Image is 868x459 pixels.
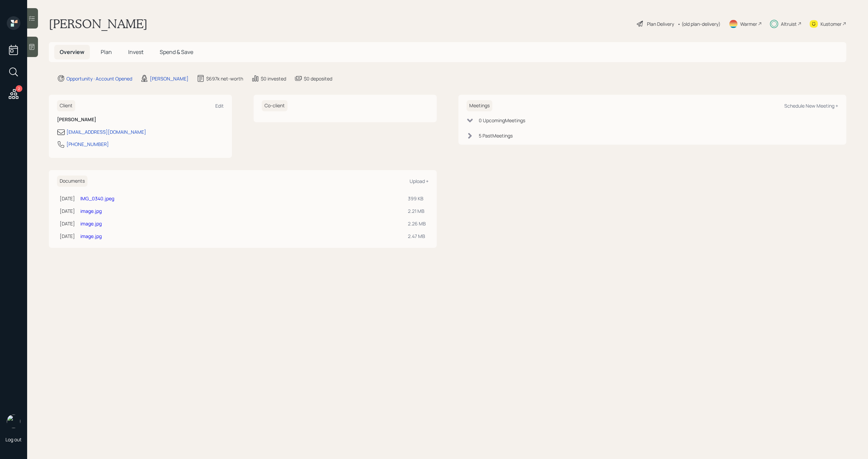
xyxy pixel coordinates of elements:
div: [PHONE_NUMBER] [66,141,109,148]
h6: Co-client [262,100,288,111]
span: Overview [60,48,84,56]
div: [DATE] [60,233,75,240]
h6: [PERSON_NAME] [57,117,224,123]
div: 399 KB [408,195,426,202]
h6: Documents [57,176,87,187]
div: Plan Delivery [647,20,674,27]
span: Plan [101,48,112,56]
div: Upload + [410,178,429,184]
h1: [PERSON_NAME] [49,16,147,31]
span: Spend & Save [160,48,193,56]
div: $0 invested [261,75,286,82]
div: Edit [215,103,224,109]
div: 2.26 MB [408,220,426,227]
div: [DATE] [60,220,75,227]
div: [EMAIL_ADDRESS][DOMAIN_NAME] [66,128,146,135]
div: $0 deposited [304,75,332,82]
a: image.jpg [80,208,102,214]
span: Invest [128,48,143,56]
div: 2.47 MB [408,233,426,240]
div: Log out [5,436,22,443]
h6: Meetings [467,100,492,111]
img: michael-russo-headshot.png [7,415,20,428]
div: $697k net-worth [206,75,243,82]
div: Kustomer [821,20,842,27]
a: image.jpg [80,233,102,239]
div: • (old plan-delivery) [677,20,721,27]
div: Schedule New Meeting + [784,103,838,109]
div: [PERSON_NAME] [150,75,189,82]
div: Altruist [781,20,797,27]
div: Opportunity · Account Opened [66,75,132,82]
a: image.jpg [80,220,102,227]
div: 0 Upcoming Meeting s [479,117,525,124]
a: IMG_0340.jpeg [80,195,114,202]
h6: Client [57,100,75,111]
div: 2.21 MB [408,207,426,215]
div: 2 [16,85,22,92]
div: Warmer [740,20,757,27]
div: 5 Past Meeting s [479,132,513,139]
div: [DATE] [60,195,75,202]
div: [DATE] [60,207,75,215]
